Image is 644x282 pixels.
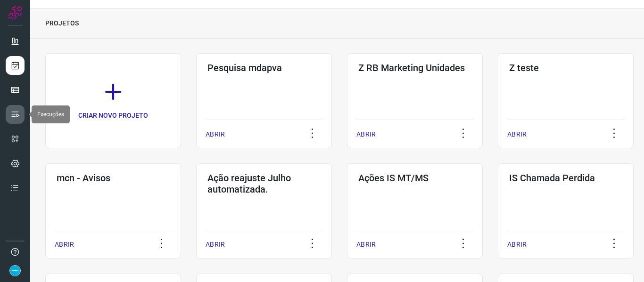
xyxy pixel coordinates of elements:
[207,172,321,195] h3: Ação reajuste Julho automatizada.
[356,129,376,139] p: ABRIR
[45,18,79,28] p: PROJETOS
[57,172,170,184] h3: mcn - Avisos
[55,240,74,250] p: ABRIR
[358,62,471,73] h3: Z RB Marketing Unidades
[507,129,527,139] p: ABRIR
[37,111,64,118] span: Execuções
[206,129,225,139] p: ABRIR
[206,240,225,250] p: ABRIR
[509,172,622,184] h3: IS Chamada Perdida
[507,240,527,250] p: ABRIR
[78,111,148,121] p: CRIAR NOVO PROJETO
[8,6,22,20] img: Logo
[9,265,21,276] img: 86fc21c22a90fb4bae6cb495ded7e8f6.png
[207,62,321,73] h3: Pesquisa mdapva
[358,172,471,184] h3: Ações IS MT/MS
[356,240,376,250] p: ABRIR
[509,62,622,73] h3: Z teste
